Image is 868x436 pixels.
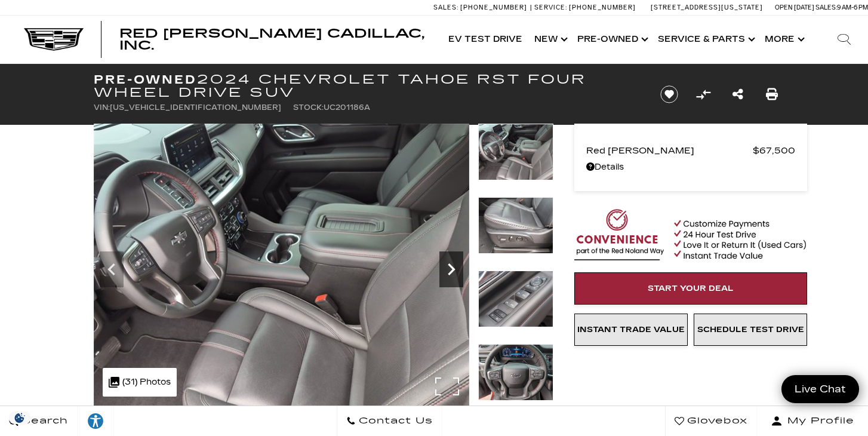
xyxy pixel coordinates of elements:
[534,4,567,11] span: Service:
[586,142,795,159] a: Red [PERSON_NAME] $67,500
[837,4,868,11] span: 9 AM-6 PM
[815,4,837,11] span: Sales:
[577,325,685,334] span: Instant Trade Value
[442,16,528,63] a: EV Test Drive
[732,86,743,103] a: Share this Pre-Owned 2024 Chevrolet Tahoe RST Four Wheel Drive SUV
[24,28,84,51] img: Cadillac Dark Logo with Cadillac White Text
[753,142,795,159] span: $67,500
[103,368,177,397] div: (31) Photos
[652,16,759,63] a: Service & Parts
[648,284,734,293] span: Start Your Deal
[574,272,807,305] a: Start Your Deal
[571,16,652,63] a: Pre-Owned
[78,406,114,436] a: Explore your accessibility options
[94,124,469,407] img: Used 2024 Radiant Red Tintcoat Chevrolet RST image 10
[478,271,553,327] img: Used 2024 Radiant Red Tintcoat Chevrolet RST image 12
[78,412,113,430] div: Explore your accessibility options
[775,4,814,11] span: Open [DATE]
[694,85,712,103] button: Compare Vehicle
[528,16,571,63] a: New
[94,103,110,112] span: VIN:
[478,197,553,254] img: Used 2024 Radiant Red Tintcoat Chevrolet RST image 11
[439,251,463,287] div: Next
[460,4,527,11] span: [PHONE_NUMBER]
[694,314,807,346] a: Schedule Test Drive
[651,4,763,11] a: [STREET_ADDRESS][US_STATE]
[684,413,747,429] span: Glovebox
[665,406,757,436] a: Glovebox
[697,325,804,334] span: Schedule Test Drive
[433,4,530,11] a: Sales: [PHONE_NUMBER]
[6,412,33,424] img: Opt-Out Icon
[757,406,868,436] button: Open user profile menu
[94,72,197,87] strong: Pre-Owned
[820,16,868,63] div: Search
[586,142,753,159] span: Red [PERSON_NAME]
[656,85,682,104] button: Save vehicle
[19,413,68,429] span: Search
[586,159,795,176] a: Details
[478,124,553,180] img: Used 2024 Radiant Red Tintcoat Chevrolet RST image 10
[119,27,430,51] a: Red [PERSON_NAME] Cadillac, Inc.
[6,412,33,424] section: Click to Open Cookie Consent Modal
[759,16,808,63] button: More
[110,103,281,112] span: [US_VEHICLE_IDENTIFICATION_NUMBER]
[569,4,636,11] span: [PHONE_NUMBER]
[433,4,458,11] span: Sales:
[478,344,553,401] img: Used 2024 Radiant Red Tintcoat Chevrolet RST image 13
[783,413,854,429] span: My Profile
[789,382,852,396] span: Live Chat
[94,73,640,99] h1: 2024 Chevrolet Tahoe RST Four Wheel Drive SUV
[356,413,433,429] span: Contact Us
[530,4,639,11] a: Service: [PHONE_NUMBER]
[100,251,124,287] div: Previous
[324,103,370,112] span: UC201186A
[337,406,442,436] a: Contact Us
[293,103,324,112] span: Stock:
[766,86,778,103] a: Print this Pre-Owned 2024 Chevrolet Tahoe RST Four Wheel Drive SUV
[574,314,688,346] a: Instant Trade Value
[781,375,859,403] a: Live Chat
[119,26,424,53] span: Red [PERSON_NAME] Cadillac, Inc.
